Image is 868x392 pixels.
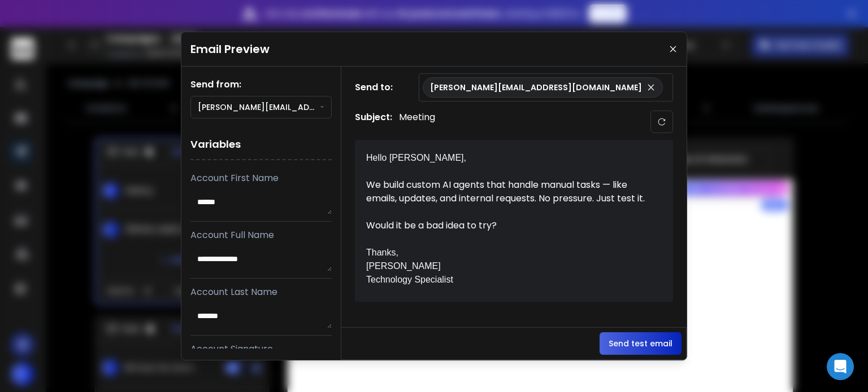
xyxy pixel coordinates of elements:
[198,102,320,113] p: [PERSON_NAME][EMAIL_ADDRESS][PERSON_NAME][DOMAIN_NAME]
[366,246,649,259] div: Thanks,
[190,78,332,91] h1: Send from:
[190,342,332,356] p: Account Signature
[827,353,854,380] div: Open Intercom Messenger
[399,111,435,133] p: Meeting
[355,81,400,94] h1: Send to:
[355,111,392,133] h1: Subject:
[366,273,649,287] div: Technology Specialist
[366,300,649,327] div: If you no longer wish to receive these emails, please reply with "UNSUBSCRIBE".
[366,178,649,205] div: We build custom AI agents that handle manual tasks — like emails, updates, and internal requests....
[190,228,332,242] p: Account Full Name
[366,219,649,232] div: Would it be a bad idea to try?
[366,259,649,273] div: [PERSON_NAME]
[190,171,332,185] p: Account First Name
[190,130,332,160] h1: Variables
[366,153,466,162] span: Hello [PERSON_NAME],
[600,332,682,355] button: Send test email
[190,41,270,57] h1: Email Preview
[430,82,642,93] p: [PERSON_NAME][EMAIL_ADDRESS][DOMAIN_NAME]
[190,285,332,299] p: Account Last Name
